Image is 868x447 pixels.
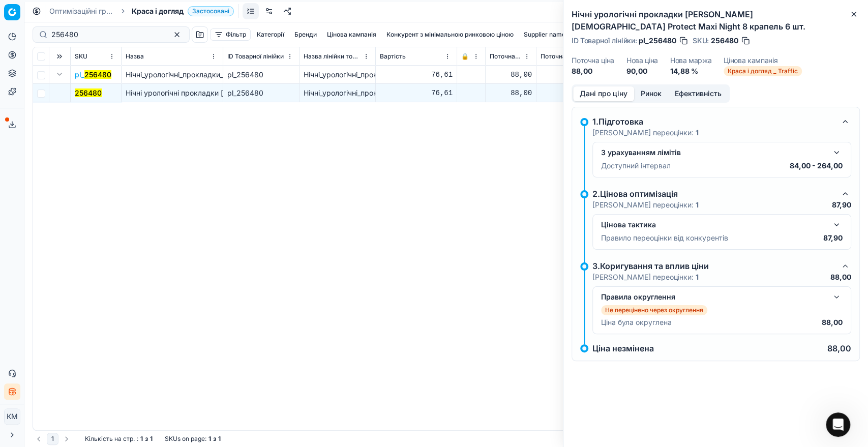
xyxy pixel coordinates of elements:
dd: 14,88 % [670,66,712,76]
div: Правила округлення [601,292,826,302]
strong: 1 [150,435,153,443]
p: Ціна була округлена [601,317,672,327]
span: Назва [126,52,144,61]
span: 🔒 [461,52,469,61]
strong: 1 [218,435,221,443]
h2: Нічні урологічні прокладки [PERSON_NAME] [DEMOGRAPHIC_DATA] Protect Maxi Night 8 крапель 6 шт. [572,8,860,33]
button: Expand all [53,50,66,63]
iframe: Intercom live chat [826,412,850,437]
button: pl_256480 [75,70,111,80]
button: Цінова кампанія [323,28,380,41]
div: 76,61 [380,70,453,80]
span: Краса і доглядЗастосовані [132,6,234,16]
p: [PERSON_NAME] переоцінки: [592,128,699,138]
p: 88,00 [822,317,843,327]
button: Go to previous page [33,433,45,445]
p: Не перецінено через округлення [605,306,703,314]
strong: 1 [208,435,211,443]
dt: Нова маржа [670,57,712,64]
span: SKU : [693,37,709,44]
span: SKUs on page : [165,435,206,443]
dd: 90,00 [626,66,658,76]
p: 84,00 - 264,00 [790,161,843,171]
dt: Нова ціна [626,57,658,64]
p: 87,90 [832,200,851,210]
button: Go to next page [61,433,73,445]
span: ID Товарної лінійки [227,52,284,61]
p: [PERSON_NAME] переоцінки: [592,272,699,282]
p: Доступний інтервал [601,161,671,171]
button: Supplier name [520,28,570,41]
span: Нічні урологічні прокладки [PERSON_NAME] [DEMOGRAPHIC_DATA] Protect Maxi Night 8 крапель 6 шт. [126,88,483,97]
div: Нічні_урологічні_прокладки_Tena_[DEMOGRAPHIC_DATA]_Protect_Maxi_Night_8_крапель_6_шт. [304,88,371,98]
strong: з [145,435,148,443]
div: Цінова тактика [601,220,826,230]
dd: 88,00 [572,66,614,76]
div: pl_256480 [227,88,295,98]
nav: pagination [33,433,73,445]
span: pl_256480 [639,36,676,46]
p: [PERSON_NAME] переоцінки: [592,200,699,210]
span: Кількість на стр. [85,435,135,443]
span: Поточна ціна [490,52,522,61]
button: КM [4,408,20,425]
p: 88,00 [830,272,851,282]
p: Правило переоцінки від конкурентів [601,233,728,243]
span: Вартість [380,52,406,61]
button: Фільтр [210,28,251,41]
span: pl_ [75,70,111,80]
span: Поточна промо ціна [541,52,598,61]
strong: з [213,435,216,443]
button: Ефективність [668,86,728,101]
span: Краса і догляд [132,6,184,16]
div: 88,00 [541,88,608,98]
input: Пошук по SKU або назві [51,29,163,40]
button: 256480 [75,88,102,98]
span: Краса і догляд _ Traffic [724,66,802,76]
mark: 256480 [84,70,111,79]
a: Оптимізаційні групи [49,6,114,16]
span: ID Товарної лінійки : [572,37,637,44]
button: Expand [53,68,66,80]
span: SKU [75,52,87,61]
dt: Цінова кампанія [724,57,802,64]
button: Дані про ціну [573,86,634,101]
div: 76,61 [380,88,453,98]
div: : [85,435,153,443]
button: Ринок [634,86,668,101]
div: 3.Коригування та вплив ціни [592,260,835,272]
p: Ціна незмінена [592,344,654,352]
strong: 1 [696,200,699,209]
dt: Поточна ціна [572,57,614,64]
nav: breadcrumb [49,6,234,16]
div: pl_256480 [227,70,295,80]
strong: 1 [696,273,699,281]
div: 88,00 [541,70,608,80]
button: 1 [47,433,58,445]
button: Категорії [253,28,288,41]
div: З урахуванням лімітів [601,147,826,158]
p: 88,00 [827,344,851,352]
mark: 256480 [75,88,102,97]
div: 1.Підготовка [592,115,835,128]
span: 256480 [711,36,738,46]
span: Нічні_урологічні_прокладки_Tena_[DEMOGRAPHIC_DATA]_Protect_Maxi_Night_8_крапель_6_шт. [126,70,450,79]
strong: 1 [696,128,699,137]
strong: 1 [140,435,143,443]
button: Бренди [290,28,321,41]
div: Нічні_урологічні_прокладки_Tena_[DEMOGRAPHIC_DATA]_Protect_Maxi_Night_8_крапель_6_шт. [304,70,371,80]
div: 88,00 [490,88,532,98]
p: 87,90 [823,233,843,243]
span: Застосовані [188,6,234,16]
span: Назва лінійки товарів [304,52,361,61]
span: КM [5,409,20,424]
div: 2.Цінова оптимізація [592,188,835,200]
div: 88,00 [490,70,532,80]
button: Конкурент з мінімальною ринковою ціною [382,28,518,41]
